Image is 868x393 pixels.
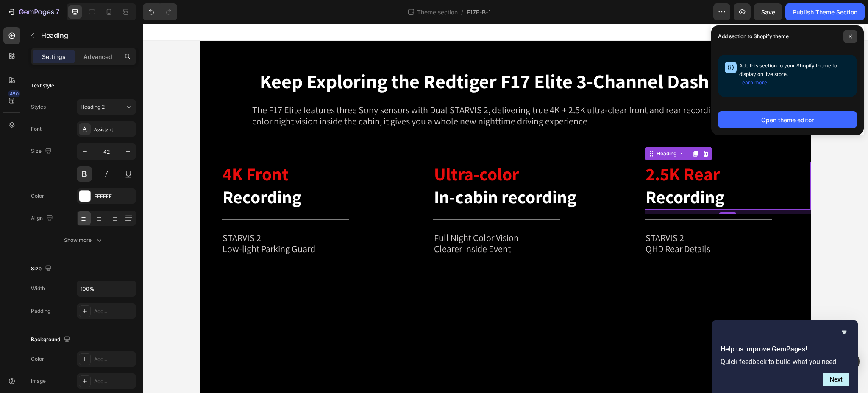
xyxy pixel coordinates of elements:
[42,52,66,61] p: Settings
[290,138,456,186] h2: Rich Text Editor. Editing area: main
[56,7,59,17] p: 7
[502,138,668,186] h2: Rich Text Editor. Editing area: main
[94,126,134,133] div: Assistant
[754,3,782,20] button: Save
[785,3,865,20] button: Publish Theme Section
[761,8,775,16] span: Save
[721,344,849,354] h2: Help us improve GemPages!
[721,327,849,386] div: Help us improve GemPages!
[41,30,133,40] p: Heading
[823,373,849,386] button: Next question
[94,378,134,385] div: Add...
[503,219,667,230] p: QHD Rear Details
[143,3,177,20] div: Undo/Redo
[81,103,105,111] span: Heading 2
[503,138,577,162] span: 2.5K Rear
[721,358,849,366] p: Quick feedback to build what you need.
[739,79,767,87] button: Learn more
[461,8,463,17] span: /
[31,125,42,133] div: Font
[291,208,456,219] p: Full Night Color Vision
[31,377,46,385] div: Image
[503,139,667,185] p: ⁠⁠⁠⁠⁠⁠⁠ Recording
[503,208,667,219] p: STARVIS 2
[31,146,53,157] div: Size
[31,307,50,315] div: Padding
[718,111,857,128] button: Open theme editor
[291,219,456,230] p: Clearer Inside Event
[761,115,814,124] div: Open theme editor
[291,138,376,162] span: Ultra-color
[31,355,44,363] div: Color
[31,82,54,90] div: Text style
[31,263,53,275] div: Size
[839,327,849,337] button: Hide survey
[94,356,134,363] div: Add...
[77,99,136,115] button: Heading 2
[31,285,45,292] div: Width
[793,8,857,17] div: Publish Theme Section
[3,3,63,20] button: 7
[94,308,134,315] div: Add...
[31,192,44,200] div: Color
[718,32,789,41] p: Add section to Shopify theme
[31,103,46,111] div: Styles
[83,52,112,61] p: Advanced
[8,90,20,97] div: 450
[31,334,72,345] div: Background
[31,233,136,248] button: Show more
[143,24,868,393] iframe: Design area
[415,8,459,17] span: Theme section
[467,8,491,17] span: F17E-B-1
[77,281,136,296] input: Auto
[739,62,837,86] span: Add this section to your Shopify theme to display on live store.
[64,236,103,244] div: Show more
[291,139,456,185] p: ⁠⁠⁠⁠⁠⁠⁠ In-cabin recording
[94,193,134,200] div: FFFFFF
[512,126,535,134] div: Heading
[31,213,55,224] div: Align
